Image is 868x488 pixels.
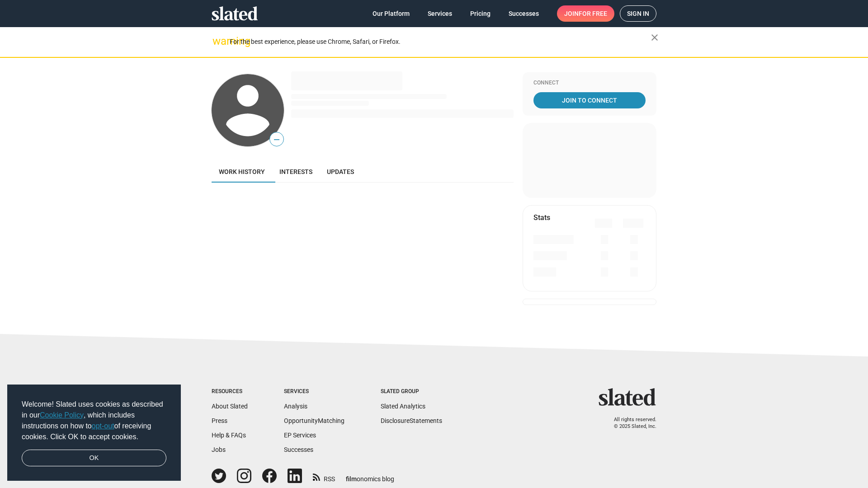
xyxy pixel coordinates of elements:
[272,161,320,183] a: Interests
[509,5,539,22] span: Successes
[533,213,550,222] mat-card-title: Stats
[212,446,226,453] a: Jobs
[212,161,272,183] a: Work history
[279,168,312,175] span: Interests
[212,403,248,410] a: About Slated
[284,403,307,410] a: Analysis
[284,432,316,439] a: EP Services
[604,417,656,430] p: All rights reserved. © 2025 Slated, Inc.
[381,403,425,410] a: Slated Analytics
[284,417,344,424] a: OpportunityMatching
[313,469,335,483] a: RSS
[284,446,313,453] a: Successes
[420,5,459,22] a: Services
[7,385,181,481] div: cookieconsent
[40,411,84,419] a: Cookie Policy
[320,161,361,183] a: Updates
[365,5,417,22] a: Our Platform
[212,417,227,424] a: Press
[470,5,491,22] span: Pricing
[620,5,656,22] a: Sign in
[463,5,498,22] a: Pricing
[373,5,410,22] span: Our Platform
[92,422,114,430] a: opt-out
[230,36,651,48] div: For the best experience, please use Chrome, Safari, or Firefox.
[579,5,607,22] span: for free
[212,432,246,439] a: Help & FAQs
[627,6,649,21] span: Sign in
[284,388,344,395] div: Services
[212,36,223,47] mat-icon: warning
[22,399,166,442] span: Welcome! Slated uses cookies as described in our , which includes instructions on how to of recei...
[535,92,644,108] span: Join To Connect
[346,468,394,483] a: filmonomics blog
[22,450,166,467] a: dismiss cookie message
[270,134,283,145] span: —
[327,168,354,175] span: Updates
[501,5,546,22] a: Successes
[564,5,607,22] span: Join
[381,417,442,424] a: DisclosureStatements
[219,168,265,175] span: Work history
[649,32,660,43] mat-icon: close
[381,388,442,395] div: Slated Group
[533,80,646,87] div: Connect
[428,5,452,22] span: Services
[346,475,357,483] span: film
[557,5,614,22] a: Joinfor free
[212,388,248,395] div: Resources
[533,92,646,108] a: Join To Connect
